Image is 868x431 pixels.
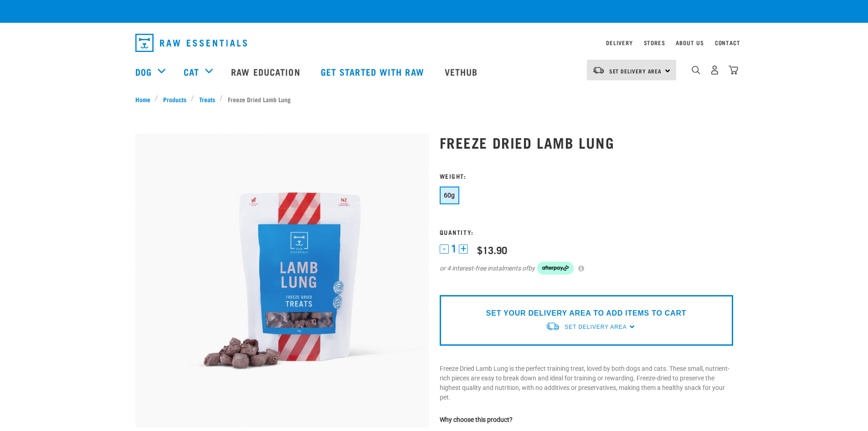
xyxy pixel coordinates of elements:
img: van-moving.png [545,322,560,331]
img: user.png [710,65,719,75]
div: or 4 interest-free instalments of by [440,262,733,275]
h3: Quantity: [440,228,733,235]
img: RE Product Shoot 2023 Nov8571 [135,134,429,427]
img: van-moving.png [592,66,605,74]
span: 60g [444,192,455,199]
button: + [459,244,468,254]
a: Treats [194,94,220,104]
a: Products [158,94,191,104]
a: Get started with Raw [312,53,436,90]
a: Vethub [436,53,489,90]
img: home-icon-1@2x.png [692,66,700,74]
img: Raw Essentials Logo [135,34,247,52]
button: 60g [440,187,459,204]
strong: Why choose this product? [440,416,513,423]
nav: dropdown navigation [128,30,740,56]
p: Freeze Dried Lamb Lung is the perfect training treat, loved by both dogs and cats. These small, n... [440,364,733,402]
span: Set Delivery Area [609,69,662,73]
a: Dog [135,65,152,78]
a: Contact [715,41,740,44]
div: $13.90 [477,244,507,255]
a: Home [135,94,155,104]
img: home-icon@2x.png [729,65,738,75]
a: Delivery [606,41,632,44]
a: Cat [184,65,199,78]
button: - [440,244,449,254]
p: SET YOUR DELIVERY AREA TO ADD ITEMS TO CART [486,308,686,319]
h1: Freeze Dried Lamb Lung [440,134,733,151]
a: About Us [676,41,704,44]
img: Afterpay [537,262,574,275]
h3: Weight: [440,172,733,179]
a: Stores [644,41,665,44]
nav: breadcrumbs [135,94,733,104]
a: Raw Education [222,53,311,90]
span: Set Delivery Area [565,324,627,330]
span: 1 [451,244,457,254]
